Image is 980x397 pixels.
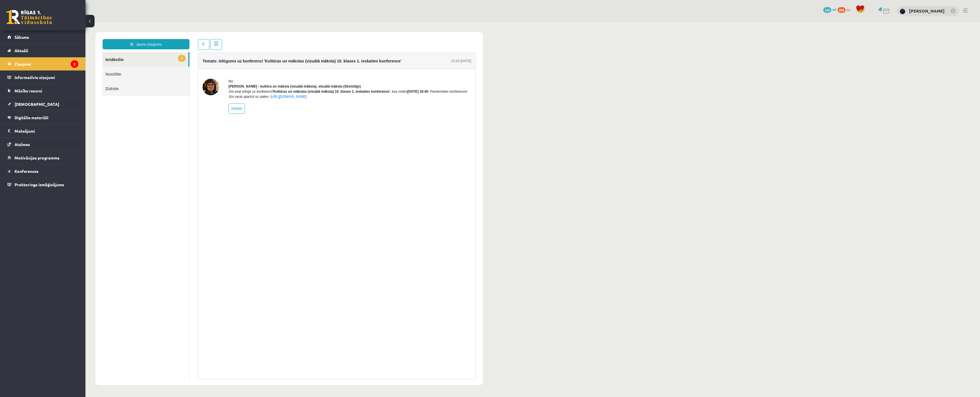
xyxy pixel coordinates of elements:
a: Maksājumi [7,124,78,137]
span: Konferences [15,169,38,174]
a: Jauns ziņojums [17,17,104,27]
a: [URL][DOMAIN_NAME] [185,73,221,77]
span: Atzīmes [15,142,30,147]
a: Mācību resursi [7,84,78,97]
span: Proktoringa izmēģinājums [15,182,64,187]
a: Atbildēt [143,82,160,92]
a: Aktuāli [7,44,78,57]
a: 280 xp [838,7,853,12]
a: 1Ienākošie [17,30,103,45]
div: 10:43 [DATE] [366,37,386,42]
span: Digitālie materiāli [15,115,48,120]
span: Aktuāli [15,48,28,53]
a: [PERSON_NAME] [909,8,945,14]
a: 152 mP [823,7,837,12]
span: xp [846,7,850,12]
b: 'Kultūras un mākslas (vizuālā māksla) 10. klases 1. ieskaites konference' [187,68,305,72]
a: Konferences [7,165,78,178]
legend: Informatīvie ziņojumi [15,71,78,84]
span: 280 [838,7,846,13]
b: [DATE] 16:40 [322,68,343,72]
span: 152 [823,7,831,13]
strong: [PERSON_NAME] - kultūra un māksla (vizuālā māksla), vizuālā māksla (Skolotājs) [143,62,275,66]
i: 2 [71,60,78,68]
a: Nosūtītie [17,45,104,59]
span: Mācību resursi [15,88,42,93]
div: Jūs esat ielūgti uz konferenci , kas notiks . Pievienoties konferencei Jūs varat spiežot uz saites - [143,67,386,77]
div: No: [143,57,386,62]
img: Nikolass Karpjuks [900,9,905,14]
h4: Temats: Ielūgums uz konferenci 'Kultūras un mākslas (vizuālā māksla) 10. klases 1. ieskaites konf... [117,37,316,41]
a: Ziņojumi2 [7,57,78,70]
span: Sākums [15,35,29,40]
a: Digitālie materiāli [7,111,78,124]
a: Atzīmes [7,138,78,151]
span: mP [832,7,837,12]
span: [DEMOGRAPHIC_DATA] [15,102,59,107]
a: Rīgas 1. Tālmācības vidusskola [6,10,52,24]
span: 1 [93,33,100,40]
a: Dzēstie [17,59,104,74]
legend: Maksājumi [15,124,78,137]
a: Informatīvie ziņojumi [7,71,78,84]
a: Proktoringa izmēģinājums [7,178,78,191]
a: Sākums [7,31,78,44]
a: Motivācijas programma [7,151,78,164]
legend: Ziņojumi [15,57,78,70]
img: Ilze Kolka - kultūra un māksla (vizuālā māksla), vizuālā māksla [117,57,134,73]
a: [DEMOGRAPHIC_DATA] [7,98,78,111]
span: Motivācijas programma [15,155,60,160]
